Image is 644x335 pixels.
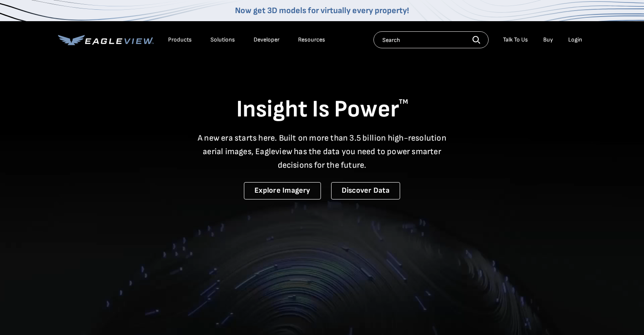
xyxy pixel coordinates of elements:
div: Resources [298,36,325,44]
sup: TM [399,98,408,106]
a: Buy [543,36,553,44]
h1: Insight Is Power [58,95,586,125]
a: Explore Imagery [244,182,321,199]
div: Talk To Us [503,36,528,44]
a: Discover Data [331,182,400,199]
a: Now get 3D models for virtually every property! [235,6,409,16]
div: Login [568,36,582,44]
p: A new era starts here. Built on more than 3.5 billion high-resolution aerial images, Eagleview ha... [193,131,452,172]
a: Developer [254,36,279,44]
div: Products [168,36,192,44]
div: Solutions [210,36,235,44]
input: Search [373,31,489,48]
